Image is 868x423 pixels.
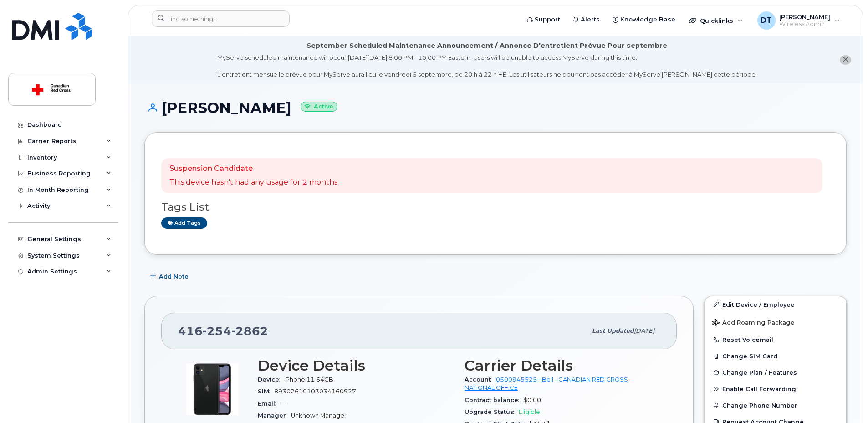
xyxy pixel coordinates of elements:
[705,364,846,381] button: Change Plan / Features
[465,357,660,374] h3: Carrier Details
[306,41,667,51] div: September Scheduled Maintenance Announcement / Annonce D'entretient Prévue Pour septembre
[705,381,846,397] button: Enable Call Forwarding
[231,324,268,338] span: 2862
[705,331,846,348] button: Reset Voicemail
[274,388,356,395] span: 89302610103034160927
[705,296,846,313] a: Edit Device / Employee
[519,408,540,415] span: Eligible
[161,217,207,229] a: Add tags
[705,313,846,331] button: Add Roaming Package
[722,386,796,392] span: Enable Call Forwarding
[280,400,286,407] span: —
[159,272,189,281] span: Add Note
[592,327,634,334] span: Last updated
[258,400,280,407] span: Email
[705,348,846,364] button: Change SIM Card
[258,388,274,395] span: SIM
[203,324,231,338] span: 254
[144,268,196,285] button: Add Note
[840,55,851,65] button: close notification
[144,100,847,116] h1: [PERSON_NAME]
[712,319,795,328] span: Add Roaming Package
[465,408,519,415] span: Upgrade Status
[705,397,846,413] button: Change Phone Number
[523,397,541,403] span: $0.00
[178,324,268,338] span: 416
[291,412,347,419] span: Unknown Manager
[465,376,630,391] a: 0500945525 - Bell - CANADIAN RED CROSS- NATIONAL OFFICE
[217,53,757,79] div: MyServe scheduled maintenance will occur [DATE][DATE] 8:00 PM - 10:00 PM Eastern. Users will be u...
[258,357,454,374] h3: Device Details
[634,327,654,334] span: [DATE]
[169,164,337,174] p: Suspension Candidate
[722,369,797,376] span: Change Plan / Features
[465,397,523,403] span: Contract balance
[284,376,333,383] span: iPhone 11 64GB
[301,102,337,112] small: Active
[465,376,496,383] span: Account
[161,201,830,213] h3: Tags List
[258,412,291,419] span: Manager
[258,376,284,383] span: Device
[169,177,337,188] p: This device hasn't had any usage for 2 months
[185,362,240,417] img: iPhone_11.jpg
